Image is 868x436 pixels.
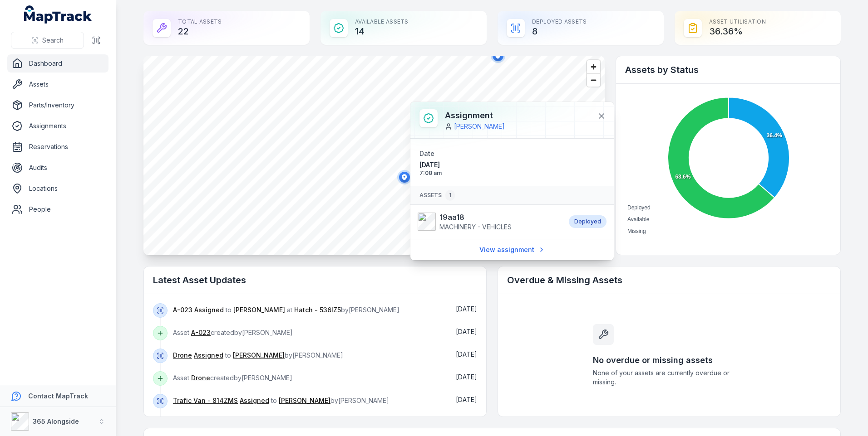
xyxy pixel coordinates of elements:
span: to by [PERSON_NAME] [173,351,343,359]
span: [DATE] [456,350,477,358]
span: MACHINERY - VEHICLES [439,223,512,231]
strong: Contact MapTrack [28,392,88,400]
a: [PERSON_NAME] [279,396,330,405]
time: 03/10/2025, 1:22:50 pm [456,328,477,335]
a: Drone [173,351,192,360]
button: Zoom in [587,60,600,73]
span: Search [42,36,64,45]
a: A-023 [191,328,211,337]
span: Asset created by [PERSON_NAME] [173,374,292,382]
span: [DATE] [456,328,477,335]
span: [DATE] [419,160,508,170]
a: Locations [7,179,108,198]
h2: Overdue & Missing Assets [507,274,831,286]
a: Parts/Inventory [7,96,108,114]
span: Assets [419,190,455,201]
span: Deployed [627,204,651,211]
span: to by [PERSON_NAME] [173,397,389,404]
span: [DATE] [456,396,477,403]
time: 03/10/2025, 1:20:32 pm [456,350,477,358]
strong: 365 Alongside [33,417,79,425]
h2: Assets by Status [625,63,831,76]
a: People [7,200,108,218]
a: [PERSON_NAME] [454,122,505,131]
button: Zoom out [587,73,600,87]
span: Asset created by [PERSON_NAME] [173,329,293,336]
a: View assignment [473,241,551,258]
span: None of your assets are currently overdue or missing. [593,368,745,387]
strong: 19aa18 [439,212,512,223]
a: [PERSON_NAME] [233,351,285,360]
h3: No overdue or missing assets [593,354,745,367]
a: Assigned [194,305,224,315]
time: 01/10/2025, 7:08:40 am [419,160,508,177]
a: [PERSON_NAME] [233,305,285,315]
a: Hatch - 536IZ5 [294,305,341,315]
canvas: Map [143,56,605,255]
span: 7:08 am [419,170,508,177]
span: to at by [PERSON_NAME] [173,306,399,314]
a: Assets [7,75,108,93]
a: MapTrack [24,5,92,24]
h3: Assignment [445,109,505,122]
span: Date [419,150,434,157]
a: 19aa18MACHINERY - VEHICLES [418,212,560,232]
a: Assigned [240,396,269,405]
span: [DATE] [456,305,477,313]
time: 03/10/2025, 1:19:53 pm [456,373,477,381]
time: 02/10/2025, 1:35:00 pm [456,396,477,403]
time: 03/10/2025, 1:24:02 pm [456,305,477,313]
button: Search [11,32,84,49]
a: Assignments [7,117,108,135]
div: Deployed [569,215,607,228]
div: 1 [445,190,455,201]
h2: Latest Asset Updates [153,274,477,286]
a: Audits [7,159,108,177]
span: [DATE] [456,373,477,381]
a: Trafic Van - 814ZMS [173,396,238,405]
a: Drone [191,373,210,383]
span: Missing [627,228,646,234]
a: A-023 [173,305,192,315]
a: Reservations [7,138,108,156]
a: Dashboard [7,54,108,73]
span: Available [627,216,649,223]
a: Assigned [194,351,223,360]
